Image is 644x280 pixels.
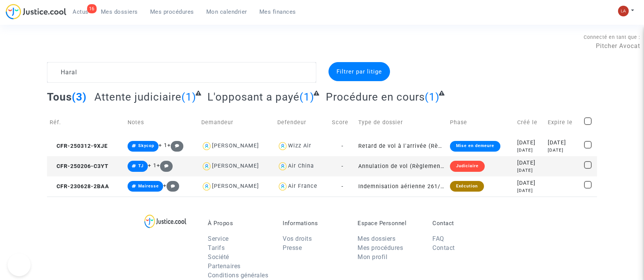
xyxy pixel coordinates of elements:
[201,181,212,192] img: icon-user.svg
[87,4,97,13] div: 16
[253,6,302,18] a: Mes finances
[157,162,173,169] span: +
[517,159,542,167] div: [DATE]
[356,136,447,156] td: Retard de vol à l'arrivée (Règlement CE n°261/2004)
[138,163,144,168] span: TJ
[163,182,180,189] span: +
[545,109,581,136] td: Expire le
[341,183,343,190] span: -
[212,183,259,189] div: [PERSON_NAME]
[288,142,311,149] div: Wizz Air
[358,253,387,261] a: Mon profil
[517,179,542,187] div: [DATE]
[548,139,579,147] div: [DATE]
[206,8,247,15] span: Mon calendrier
[150,8,194,15] span: Mes procédures
[207,91,299,103] span: L'opposant a payé
[432,235,444,242] a: FAQ
[326,91,425,103] span: Procédure en cours
[47,91,72,103] span: Tous
[358,244,403,251] a: Mes procédures
[201,141,212,152] img: icon-user.svg
[148,162,157,169] span: + 1
[144,214,187,228] img: logo-lg.svg
[288,163,314,169] div: Air China
[50,183,109,190] span: CFR-230628-2BAA
[95,6,144,18] a: Mes dossiers
[358,220,421,227] p: Espace Personnel
[72,91,87,103] span: (3)
[208,220,271,227] p: À Propos
[138,184,159,189] span: Mairesse
[450,141,500,152] div: Mise en demeure
[101,8,138,15] span: Mes dossiers
[299,91,314,103] span: (1)
[199,109,275,136] td: Demandeur
[212,163,259,169] div: [PERSON_NAME]
[450,181,484,192] div: Exécution
[517,167,542,174] div: [DATE]
[66,6,95,18] a: 16Actus
[125,109,198,136] td: Notes
[201,161,212,172] img: icon-user.svg
[283,244,302,251] a: Presse
[208,262,241,270] a: Partenaires
[517,139,542,147] div: [DATE]
[8,253,31,276] iframe: Help Scout Beacon - Open
[432,244,455,251] a: Contact
[450,161,485,171] div: Judiciaire
[6,4,66,19] img: jc-logo.svg
[329,109,355,136] td: Score
[50,143,108,149] span: CFR-250312-9XJE
[138,143,154,148] span: Skycop
[208,235,229,242] a: Service
[208,244,225,251] a: Tarifs
[259,8,296,15] span: Mes finances
[144,6,200,18] a: Mes procédures
[356,156,447,176] td: Annulation de vol (Règlement CE n°261/2004)
[432,220,496,227] p: Contact
[337,68,382,75] span: Filtrer par litige
[341,143,343,149] span: -
[73,8,89,15] span: Actus
[277,141,288,152] img: icon-user.svg
[212,142,259,149] div: [PERSON_NAME]
[425,91,440,103] span: (1)
[341,163,343,170] span: -
[548,147,579,154] div: [DATE]
[277,161,288,172] img: icon-user.svg
[200,6,253,18] a: Mon calendrier
[277,181,288,192] img: icon-user.svg
[584,34,640,40] span: Connecté en tant que :
[94,91,181,103] span: Attente judiciaire
[167,142,184,149] span: +
[517,147,542,154] div: [DATE]
[47,109,125,136] td: Réf.
[283,220,346,227] p: Informations
[288,183,317,189] div: Air France
[447,109,515,136] td: Phase
[356,176,447,197] td: Indemnisation aérienne 261/2004
[356,109,447,136] td: Type de dossier
[517,187,542,194] div: [DATE]
[159,142,167,149] span: + 1
[208,272,268,279] a: Conditions générales
[618,6,629,16] img: 3f9b7d9779f7b0ffc2b90d026f0682a9
[515,109,545,136] td: Créé le
[208,253,229,261] a: Société
[50,163,108,170] span: CFR-250206-C3YT
[181,91,196,103] span: (1)
[358,235,395,242] a: Mes dossiers
[283,235,312,242] a: Vos droits
[275,109,330,136] td: Defendeur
